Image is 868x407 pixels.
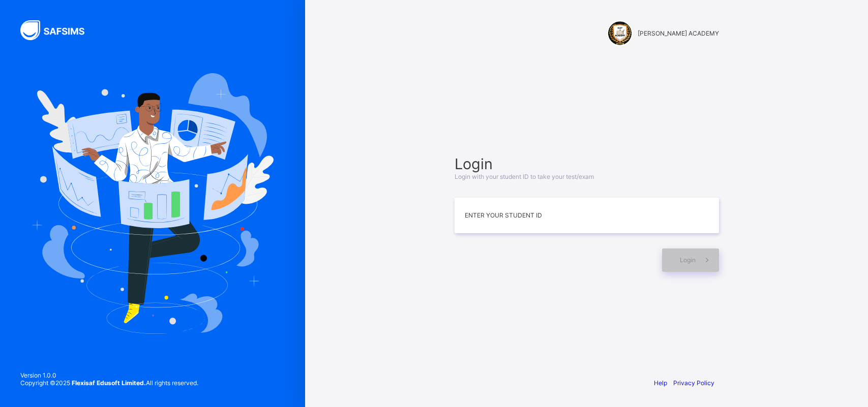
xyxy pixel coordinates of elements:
a: Privacy Policy [673,379,714,387]
span: Copyright © 2025 All rights reserved. [20,379,198,387]
strong: Flexisaf Edusoft Limited. [72,379,146,387]
span: Login with your student ID to take your test/exam [455,173,594,180]
img: SAFSIMS Logo [20,20,97,40]
img: Hero Image [32,73,274,333]
span: [PERSON_NAME] ACADEMY [638,29,719,37]
a: Help [654,379,667,387]
span: Login [680,256,696,264]
span: Version 1.0.0 [20,371,198,379]
span: Login [455,155,719,173]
